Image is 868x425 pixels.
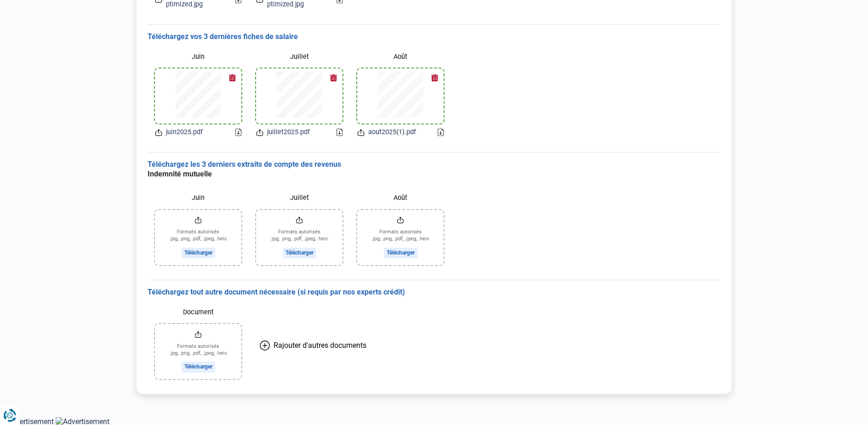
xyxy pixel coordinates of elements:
span: Rajouter d'autres documents [274,341,366,350]
label: Août [357,49,444,65]
button: Rajouter d'autres documents [249,304,377,386]
label: Juillet [256,49,343,65]
h3: Téléchargez tout autre document nécessaire (si requis par nos experts crédit) [148,288,720,297]
label: Juillet [256,190,343,206]
a: Download [438,129,444,136]
a: Download [337,129,343,136]
a: Download [235,129,241,136]
label: Août [357,190,444,206]
label: Juin [155,49,241,65]
div: Indemnité mutuelle [148,170,451,179]
label: Juin [155,190,241,206]
span: juin2025.pdf [166,127,203,137]
h3: Téléchargez les 3 derniers extraits de compte des revenus [148,160,720,170]
span: aout2025(1).pdf [368,127,416,137]
span: juillet2025.pdf [267,127,310,137]
h3: Téléchargez vos 3 dernières fiches de salaire [148,32,720,42]
label: Document [155,304,241,320]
